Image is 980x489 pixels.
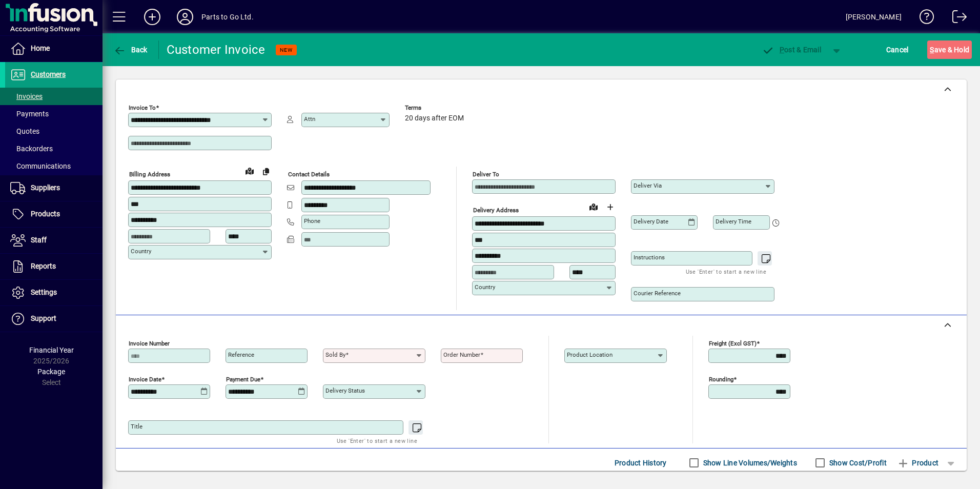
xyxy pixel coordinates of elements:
[5,254,103,279] a: Reports
[111,40,150,59] button: Back
[5,36,103,62] a: Home
[405,105,466,111] span: Terms
[31,184,60,192] span: Suppliers
[129,376,161,383] mat-label: Invoice date
[37,368,65,376] span: Package
[258,163,274,179] button: Copy to Delivery address
[5,306,103,332] a: Support
[780,46,784,54] span: P
[686,266,766,277] mat-hint: Use 'Enter' to start a new line
[228,351,254,358] mat-label: Reference
[131,248,151,255] mat-label: Country
[131,423,142,430] mat-label: Title
[585,198,602,215] a: View on map
[405,114,464,123] span: 20 days after EOM
[567,351,612,358] mat-label: Product location
[5,123,103,140] a: Quotes
[129,104,156,111] mat-label: Invoice To
[103,40,159,59] app-page-header-button: Back
[136,8,169,26] button: Add
[5,140,103,157] a: Backorders
[167,42,266,58] div: Customer Invoice
[762,46,821,54] span: ost & Email
[884,40,911,59] button: Cancel
[31,210,60,218] span: Products
[31,262,56,270] span: Reports
[10,92,43,100] span: Invoices
[886,42,909,58] span: Cancel
[709,376,733,383] mat-label: Rounding
[10,145,53,153] span: Backorders
[757,40,826,59] button: Post & Email
[31,70,66,78] span: Customers
[634,218,668,225] mat-label: Delivery date
[31,236,47,244] span: Staff
[930,42,969,58] span: ave & Hold
[241,162,258,179] a: View on map
[5,88,103,105] a: Invoices
[29,346,74,354] span: Financial Year
[927,40,972,59] button: Save & Hold
[113,46,148,54] span: Back
[5,157,103,175] a: Communications
[169,8,201,26] button: Profile
[634,182,662,189] mat-label: Deliver via
[897,455,938,471] span: Product
[709,340,757,347] mat-label: Freight (excl GST)
[325,351,345,358] mat-label: Sold by
[325,387,365,394] mat-label: Delivery status
[201,9,254,25] div: Parts to Go Ltd.
[634,254,665,261] mat-label: Instructions
[602,199,618,215] button: Choose address
[5,105,103,123] a: Payments
[615,455,667,471] span: Product History
[846,9,902,25] div: [PERSON_NAME]
[5,280,103,305] a: Settings
[226,376,260,383] mat-label: Payment due
[827,458,887,468] label: Show Cost/Profit
[31,288,57,296] span: Settings
[337,435,417,446] mat-hint: Use 'Enter' to start a new line
[280,47,293,53] span: NEW
[10,127,39,135] span: Quotes
[610,454,671,472] button: Product History
[5,175,103,201] a: Suppliers
[930,46,934,54] span: S
[5,228,103,253] a: Staff
[304,115,315,123] mat-label: Attn
[945,2,967,35] a: Logout
[892,454,944,472] button: Product
[129,340,170,347] mat-label: Invoice number
[31,314,56,322] span: Support
[10,162,71,170] span: Communications
[10,110,49,118] span: Payments
[443,351,480,358] mat-label: Order number
[473,171,499,178] mat-label: Deliver To
[5,201,103,227] a: Products
[31,44,50,52] span: Home
[304,217,320,225] mat-label: Phone
[475,283,495,291] mat-label: Country
[701,458,797,468] label: Show Line Volumes/Weights
[634,290,681,297] mat-label: Courier Reference
[912,2,934,35] a: Knowledge Base
[716,218,751,225] mat-label: Delivery time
